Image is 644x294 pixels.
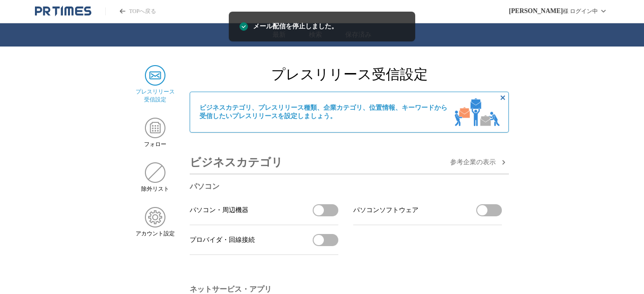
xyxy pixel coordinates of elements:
span: アカウント設定 [136,230,175,238]
span: メール配信を停止しました。 [253,21,338,32]
h3: ビジネスカテゴリ [190,151,283,174]
button: 非表示にする [497,92,508,103]
a: PR TIMESのトップページはこちら [105,7,156,15]
span: [PERSON_NAME] [509,7,563,15]
a: アカウント設定アカウント設定 [135,207,175,238]
span: フォロー [144,140,166,148]
a: フォローフォロー [135,118,175,148]
span: パソコン・周辺機器 [190,206,248,214]
span: ビジネスカテゴリ、プレスリリース種類、企業カテゴリ、位置情報、キーワードから 受信したいプレスリリースを設定しましょう。 [199,104,447,120]
span: プロバイダ・回線接続 [190,236,255,244]
span: 除外リスト [141,185,169,193]
img: 除外リスト [145,162,165,183]
span: プレスリリース 受信設定 [136,88,175,104]
h3: パソコン [190,182,502,192]
img: プレスリリース 受信設定 [145,65,165,86]
img: フォロー [145,118,165,138]
a: 除外リスト除外リスト [135,162,175,193]
button: 参考企業の表示 [450,157,509,168]
span: パソコンソフトウェア [353,206,418,214]
img: アカウント設定 [145,207,165,227]
span: 参考企業の 表示 [450,158,496,167]
a: プレスリリース 受信設定プレスリリース 受信設定 [135,65,175,104]
h2: プレスリリース受信設定 [190,65,509,84]
a: PR TIMESのトップページはこちら [35,6,91,17]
